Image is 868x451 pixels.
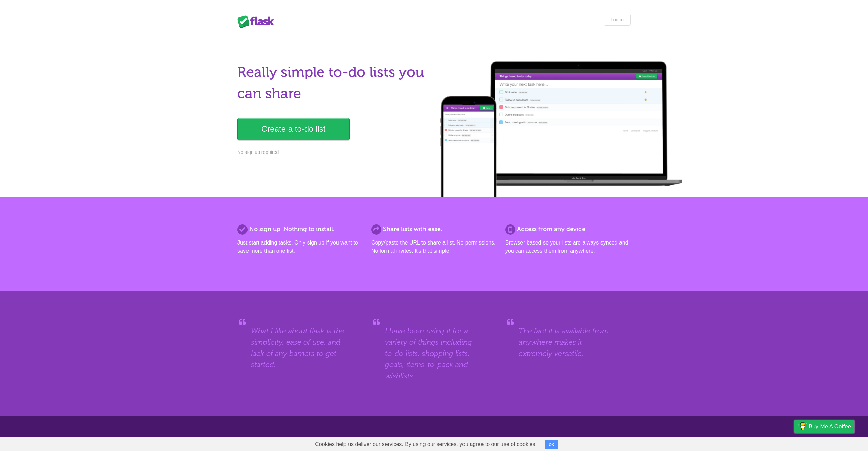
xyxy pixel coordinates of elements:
[794,420,854,433] a: Buy me a coffee
[604,14,631,26] a: Log in
[237,118,350,140] a: Create a to-do list
[251,325,349,370] blockquote: What I like about flask is the simplicity, ease of use, and lack of any barriers to get started.
[505,224,631,234] h2: Access from any device.
[371,224,497,234] h2: Share lists with ease.
[237,149,430,156] p: No sign up required
[809,420,851,432] span: Buy me a coffee
[237,239,363,255] p: Just start adding tasks. Only sign up if you want to save more than one list.
[237,224,363,234] h2: No sign up. Nothing to install.
[237,15,278,28] div: Flask Lists
[237,61,430,104] h1: Really simple to-do lists you can share
[308,437,544,451] span: Cookies help us deliver our services. By using our services, you agree to our use of cookies.
[519,325,617,359] blockquote: The fact it is available from anywhere makes it extremely versatile.
[545,440,558,449] button: OK
[798,420,807,432] img: Buy me a coffee
[385,325,483,381] blockquote: I have been using it for a variety of things including to-do lists, shopping lists, goals, items-...
[371,239,497,255] p: Copy/paste the URL to share a list. No permissions. No formal invites. It's that simple.
[505,239,631,255] p: Browser based so your lists are always synced and you can access them from anywhere.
